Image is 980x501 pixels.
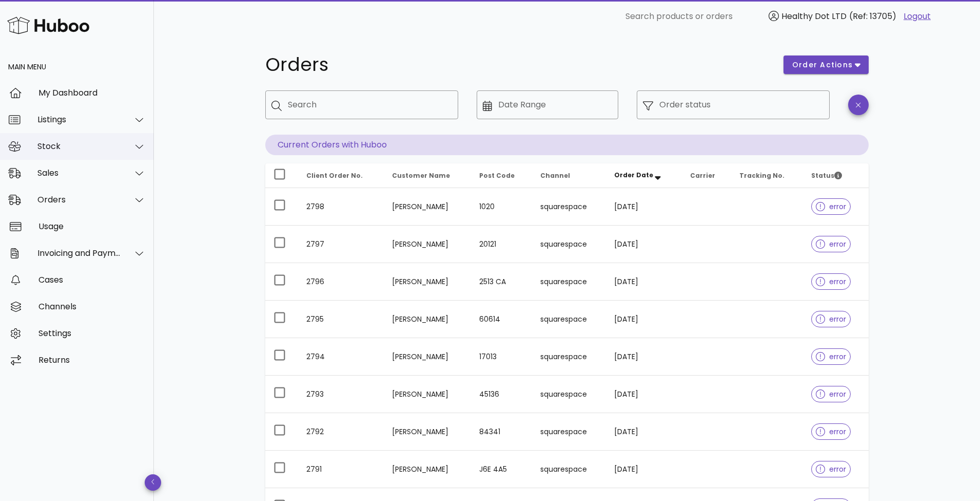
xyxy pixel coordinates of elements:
span: error [816,278,846,285]
td: [DATE] [606,338,682,376]
div: My Dashboard [38,88,146,98]
td: 60614 [471,301,532,338]
div: Channels [38,302,146,311]
th: Carrier [682,163,731,188]
span: error [816,353,846,360]
div: Settings [38,328,146,338]
span: error [816,203,846,210]
td: [DATE] [606,226,682,263]
td: [PERSON_NAME] [384,338,471,376]
div: Cases [38,275,146,285]
span: Channel [540,171,570,180]
span: Customer Name [392,171,450,180]
th: Order Date: Sorted descending. Activate to remove sorting. [606,163,682,188]
td: [PERSON_NAME] [384,188,471,226]
td: squarespace [532,376,606,413]
td: J6E 4A5 [471,451,532,488]
th: Client Order No. [298,163,384,188]
td: [DATE] [606,188,682,226]
td: [PERSON_NAME] [384,263,471,301]
td: 2795 [298,301,384,338]
td: squarespace [532,413,606,451]
span: Post Code [479,171,515,180]
a: Logout [904,10,931,23]
td: [DATE] [606,413,682,451]
td: 2791 [298,451,384,488]
div: Sales [37,168,121,178]
td: [PERSON_NAME] [384,301,471,338]
div: Orders [37,195,121,205]
div: Listings [37,115,121,124]
td: [DATE] [606,263,682,301]
span: (Ref: 13705) [849,10,896,22]
td: 2798 [298,188,384,226]
td: [DATE] [606,451,682,488]
div: Invoicing and Payments [37,248,121,258]
td: 2792 [298,413,384,451]
div: Returns [38,355,146,365]
span: error [816,316,846,323]
span: error [816,240,846,248]
td: 2513 CA [471,263,532,301]
th: Status [803,163,869,188]
td: [PERSON_NAME] [384,226,471,263]
span: error [816,428,846,435]
td: [DATE] [606,376,682,413]
button: order actions [783,55,869,74]
td: 17013 [471,338,532,376]
span: Carrier [690,171,715,180]
td: [PERSON_NAME] [384,451,471,488]
span: Status [811,171,842,180]
th: Channel [532,163,606,188]
td: 45136 [471,376,532,413]
td: squarespace [532,338,606,376]
td: squarespace [532,263,606,301]
span: Healthy Dot LTD [781,10,847,22]
td: 2797 [298,226,384,263]
td: [DATE] [606,301,682,338]
td: squarespace [532,226,606,263]
div: Usage [38,221,146,231]
td: 84341 [471,413,532,451]
th: Tracking No. [731,163,803,188]
span: order actions [792,60,853,70]
span: error [816,391,846,398]
span: Order Date [614,171,653,179]
span: error [816,466,846,473]
img: Huboo Logo [7,14,89,36]
th: Customer Name [384,163,471,188]
td: squarespace [532,451,606,488]
td: 2796 [298,263,384,301]
p: Current Orders with Huboo [265,135,869,155]
td: squarespace [532,301,606,338]
span: Tracking No. [739,171,785,180]
td: 20121 [471,226,532,263]
td: 1020 [471,188,532,226]
td: [PERSON_NAME] [384,376,471,413]
th: Post Code [471,163,532,188]
td: 2794 [298,338,384,376]
td: squarespace [532,188,606,226]
div: Stock [37,141,121,151]
h1: Orders [265,55,771,74]
td: 2793 [298,376,384,413]
span: Client Order No. [306,171,363,180]
td: [PERSON_NAME] [384,413,471,451]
